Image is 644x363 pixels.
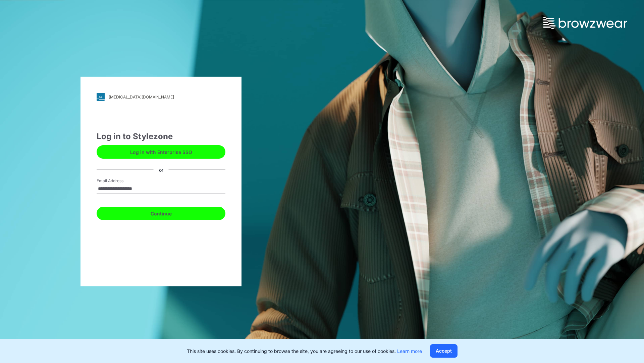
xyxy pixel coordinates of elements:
button: Continue [97,207,225,220]
button: Log in with Enterprise SSO [97,145,225,159]
p: This site uses cookies. By continuing to browse the site, you are agreeing to our use of cookies. [187,348,422,355]
button: Accept [430,344,458,358]
img: browzwear-logo.73288ffb.svg [543,17,627,29]
label: Email Address [97,178,144,184]
img: svg+xml;base64,PHN2ZyB3aWR0aD0iMjgiIGhlaWdodD0iMjgiIHZpZXdCb3g9IjAgMCAyOCAyOCIgZmlsbD0ibm9uZSIgeG... [97,93,105,101]
a: Learn more [397,348,422,354]
div: Log in to Stylezone [97,130,225,143]
div: [MEDICAL_DATA][DOMAIN_NAME] [109,94,174,99]
a: [MEDICAL_DATA][DOMAIN_NAME] [97,93,225,101]
div: or [154,166,169,173]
